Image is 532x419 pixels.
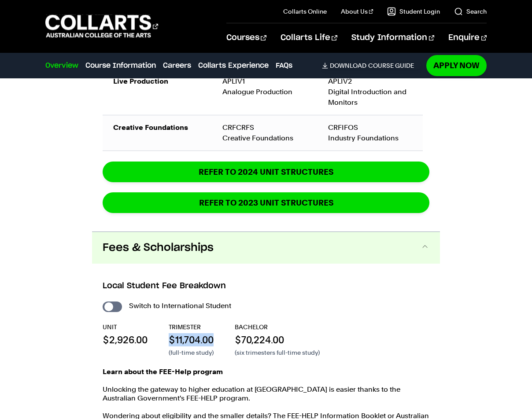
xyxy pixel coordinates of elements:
[322,62,421,70] a: DownloadCourse Guide
[169,348,214,357] p: (full-time study)
[45,14,158,39] div: Go to homepage
[103,162,429,182] a: REFER TO 2024 unit structures
[328,122,413,143] div: CRFIFOS Industry Foundations
[103,368,223,376] strong: Learn about the FEE-Help program
[92,232,440,264] button: Fees & Scholarships
[103,241,214,255] span: Fees & Scholarships
[328,76,413,108] div: APLIV2 Digital Introduction and Monitors
[163,60,191,71] a: Careers
[351,23,434,52] a: Study Information
[85,60,156,71] a: Course Information
[113,77,168,85] strong: Live Production
[235,323,320,331] p: BACHELOR
[113,123,188,132] strong: Creative Foundations
[281,23,337,52] a: Collarts Life
[448,23,487,52] a: Enquire
[387,7,440,16] a: Student Login
[341,7,373,16] a: About Us
[222,122,307,143] div: CRFCRFS Creative Foundations
[276,60,292,71] a: FAQs
[169,323,214,331] p: TRIMESTER
[129,300,231,312] label: Switch to International Student
[235,348,320,357] p: (six trimesters full-time study)
[103,385,429,403] p: Unlocking the gateway to higher education at [GEOGRAPHIC_DATA] is easier thanks to the Australian...
[283,7,327,16] a: Collarts Online
[103,192,429,213] a: REFER TO 2023 UNIT STRUCTURES
[45,60,78,71] a: Overview
[454,7,487,16] a: Search
[426,55,487,76] a: Apply Now
[330,62,366,70] span: Download
[169,333,214,346] p: $11,704.00
[103,323,148,331] p: UNIT
[226,23,266,52] a: Courses
[103,333,148,346] p: $2,926.00
[222,76,307,97] div: APLIV1 Analogue Production
[235,333,320,346] p: $70,224.00
[198,60,269,71] a: Collarts Experience
[103,280,429,292] h3: Local Student Fee Breakdown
